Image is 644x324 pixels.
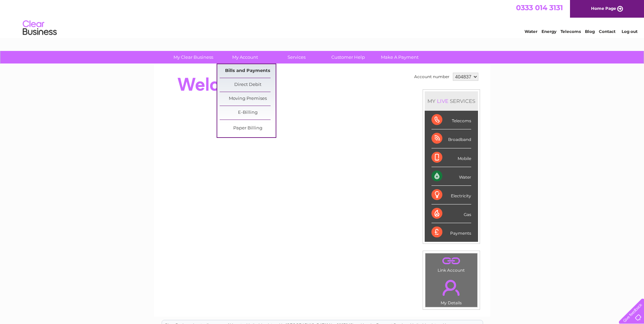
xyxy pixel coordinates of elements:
[412,71,451,83] td: Account number
[162,4,483,33] div: Clear Business is a trading name of Verastar Limited (registered in [GEOGRAPHIC_DATA] No. 3667643...
[425,91,478,111] div: MY SERVICES
[427,255,476,267] a: .
[560,29,581,34] a: Telecoms
[541,29,556,34] a: Energy
[220,64,276,78] a: Bills and Payments
[220,92,276,106] a: Moving Premises
[220,106,276,120] a: E-Billing
[22,18,57,38] img: logo.png
[431,186,471,204] div: Electricity
[269,51,325,64] a: Services
[431,167,471,186] div: Water
[431,129,471,148] div: Broadband
[425,274,478,307] td: My Details
[431,148,471,167] div: Mobile
[516,3,563,12] a: 0333 014 3131
[436,98,450,104] div: LIVE
[427,276,476,300] a: .
[320,51,376,64] a: Customer Help
[217,51,273,64] a: My Account
[165,51,221,64] a: My Clear Business
[425,253,478,274] td: Link Account
[431,223,471,241] div: Payments
[372,51,428,64] a: Make A Payment
[622,29,638,34] a: Log out
[585,29,595,34] a: Blog
[431,111,471,129] div: Telecoms
[220,122,276,135] a: Paper Billing
[220,78,276,92] a: Direct Debit
[599,29,615,34] a: Contact
[525,29,537,34] a: Water
[431,204,471,223] div: Gas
